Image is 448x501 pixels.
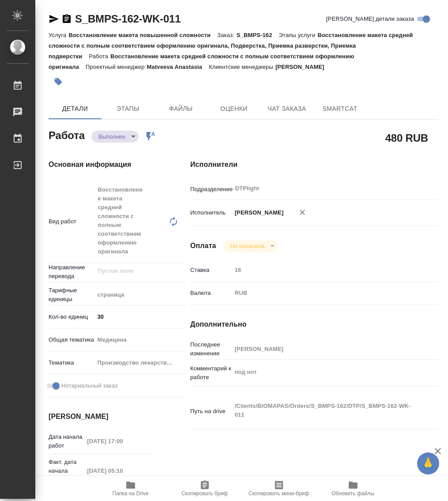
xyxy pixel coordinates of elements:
[49,335,94,344] p: Общая тематика
[49,127,85,143] h2: Работа
[232,343,418,355] input: Пустое поле
[242,476,316,501] button: Скопировать мини-бриф
[91,131,139,143] div: Выполнен
[113,490,149,497] span: Папка на Drive
[326,15,414,23] span: [PERSON_NAME] детали заказа
[168,476,242,501] button: Скопировать бриф
[49,358,94,367] p: Тематика
[417,452,439,475] button: 🙏
[49,32,413,60] p: Восстановление макета средней сложности с полным соответствием оформлению оригинала, Подверстка, ...
[190,159,438,170] h4: Исполнители
[232,365,418,380] textarea: под нот
[223,240,278,252] div: Выполнен
[61,14,72,24] button: Скопировать ссылку
[94,476,168,501] button: Папка на Drive
[49,433,84,450] p: Дата начала работ
[160,103,202,114] span: Файлы
[147,64,209,70] p: Matveeva Anastasia
[54,103,96,114] span: Детали
[68,32,217,38] p: Восстановление макета повышенной сложности
[266,103,308,114] span: Чат заказа
[94,310,186,323] input: ✎ Введи что-нибудь
[279,32,318,38] p: Этапы услуги
[94,287,186,302] div: страница
[190,319,438,330] h4: Дополнительно
[217,32,236,38] p: Заказ:
[316,476,390,501] button: Обновить файлы
[232,399,418,422] textarea: /Clients/BIOMAPAS/Orders/S_BMPS-162/DTP/S_BMPS-162-WK-011
[232,264,418,276] input: Пустое поле
[232,208,284,217] p: [PERSON_NAME]
[190,340,232,358] p: Последнее изменение
[237,32,279,38] p: S_BMPS-162
[84,435,155,448] input: Пустое поле
[49,159,155,170] h4: Основная информация
[331,490,374,497] span: Обновить файлы
[190,241,216,251] h4: Оплата
[49,72,68,91] button: Добавить тэг
[49,53,354,70] p: Восстановление макета средней сложности с полным соответствием оформлению оригинала
[209,64,275,70] p: Клиентские менеджеры
[49,263,94,281] p: Направление перевода
[190,208,232,217] p: Исполнитель
[421,454,436,473] span: 🙏
[49,411,155,422] h4: [PERSON_NAME]
[213,103,255,114] span: Оценки
[49,14,59,24] button: Скопировать ссылку для ЯМессенджера
[190,266,232,275] p: Ставка
[96,133,128,140] button: Выполнен
[97,266,165,276] input: Пустое поле
[228,242,267,250] button: Не оплачена
[94,332,186,347] div: Медицина
[293,203,312,222] button: Удалить исполнителя
[275,64,331,70] p: [PERSON_NAME]
[49,32,68,38] p: Услуга
[190,407,232,416] p: Путь на drive
[49,286,94,304] p: Тарифные единицы
[107,103,149,114] span: Этапы
[84,464,155,477] input: Пустое поле
[190,185,232,194] p: Подразделение
[385,130,428,145] h2: 480 RUB
[49,217,94,226] p: Вид работ
[190,289,232,298] p: Валюта
[49,458,84,484] p: Факт. дата начала работ
[75,13,181,25] a: S_BMPS-162-WK-011
[232,286,418,301] div: RUB
[190,364,232,382] p: Комментарий к работе
[89,53,110,60] p: Работа
[319,103,361,114] span: SmartCat
[61,381,117,390] span: Нотариальный заказ
[181,490,228,497] span: Скопировать бриф
[94,355,186,370] div: Производство лекарственных препаратов
[248,490,309,497] span: Скопировать мини-бриф
[86,64,147,70] p: Проектный менеджер
[49,313,94,321] p: Кол-во единиц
